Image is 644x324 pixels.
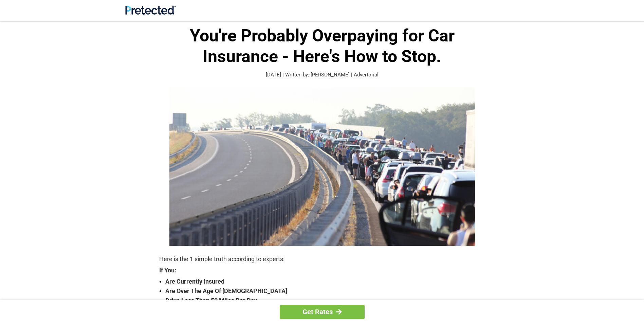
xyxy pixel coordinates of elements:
strong: If You: [159,267,485,273]
a: Site Logo [125,10,176,16]
p: Here is the 1 simple truth according to experts: [159,254,485,264]
h1: You're Probably Overpaying for Car Insurance - Here's How to Stop. [159,25,485,67]
a: Get Rates [280,305,365,319]
strong: Are Over The Age Of [DEMOGRAPHIC_DATA] [165,286,485,296]
img: Site Logo [125,5,176,15]
strong: Are Currently Insured [165,277,485,286]
strong: Drive Less Than 50 Miles Per Day [165,296,485,305]
p: [DATE] | Written by: [PERSON_NAME] | Advertorial [159,71,485,79]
